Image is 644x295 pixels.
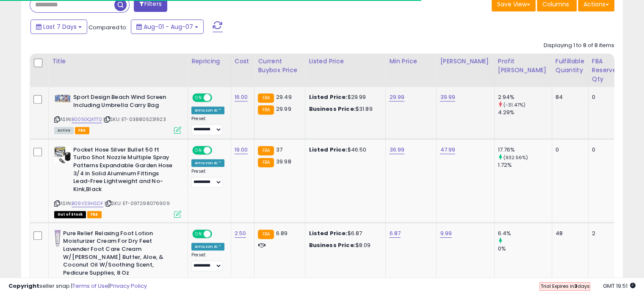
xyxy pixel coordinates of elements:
[309,105,379,113] div: $31.89
[258,230,274,239] small: FBA
[72,200,103,207] a: B09VS9HSDF
[131,20,204,34] button: Aug-01 - Aug-07
[309,57,382,66] div: Listed Price
[211,94,224,101] span: OFF
[193,230,204,238] span: ON
[30,20,87,34] button: Last 7 Days
[389,93,404,101] a: 29.99
[440,93,455,101] a: 39.99
[191,57,227,66] div: Repricing
[235,146,248,154] a: 19.00
[54,230,61,247] img: 31WXObDkmcL._SL40_.jpg
[43,22,77,31] span: Last 7 Days
[276,93,292,101] span: 29.49
[276,105,291,113] span: 29.99
[498,161,552,169] div: 1.72%
[54,93,181,133] div: ASIN:
[309,230,379,237] div: $6.87
[193,94,204,101] span: ON
[191,116,224,135] div: Preset:
[389,57,433,66] div: Min Price
[498,245,552,253] div: 0%
[191,243,224,250] div: Amazon AI *
[592,146,617,154] div: 0
[211,146,224,154] span: OFF
[54,146,71,163] img: 51YIeYYxnJL._SL40_.jpg
[191,107,224,114] div: Amazon AI *
[211,230,224,238] span: OFF
[592,230,617,237] div: 2
[440,57,490,66] div: [PERSON_NAME]
[235,93,248,101] a: 16.00
[540,283,589,289] span: Trial Expires in days
[498,230,552,237] div: 6.4%
[498,57,548,75] div: Profit [PERSON_NAME]
[498,93,552,101] div: 2.94%
[191,159,224,167] div: Amazon AI *
[258,146,274,155] small: FBA
[498,109,552,116] div: 4.29%
[309,105,355,113] b: Business Price:
[8,282,39,290] strong: Copyright
[73,146,176,195] b: Pocket Hose Silver Bullet 50 ft Turbo Shot Nozzle Multiple Spray Patterns Expandable Garden Hose ...
[54,146,181,217] div: ASIN:
[63,230,166,279] b: Pure Relief Relaxing Foot Lotion Moisturizer Cream For Dry Feet Lavender Foot Care Cream W/[PERSO...
[276,146,282,154] span: 37
[556,146,582,154] div: 0
[235,57,251,66] div: Cost
[72,282,108,290] a: Terms of Use
[193,146,204,154] span: ON
[592,57,620,84] div: FBA Reserved Qty
[105,200,170,207] span: | SKU: ET-097298076909
[88,23,127,31] span: Compared to:
[309,146,379,154] div: $46.50
[309,229,347,237] b: Listed Price:
[556,57,585,75] div: Fulfillable Quantity
[144,22,193,31] span: Aug-01 - Aug-07
[191,169,224,188] div: Preset:
[72,116,102,123] a: B005GQATT0
[389,229,401,238] a: 6.87
[440,229,452,238] a: 9.99
[73,93,176,111] b: Sport Design Beach Wind Screen Including Umbrella Carry Bag
[556,230,582,237] div: 48
[87,211,102,218] span: FBA
[309,146,347,154] b: Listed Price:
[191,252,224,271] div: Preset:
[309,242,379,249] div: $8.09
[54,93,71,104] img: 41leYvNxvLL._SL40_.jpg
[440,146,455,154] a: 47.99
[103,116,166,123] span: | SKU: ET-038805231923
[503,101,525,108] small: (-31.47%)
[8,282,147,290] div: seller snap | |
[258,93,274,103] small: FBA
[498,146,552,154] div: 17.76%
[389,146,404,154] a: 36.99
[52,57,184,66] div: Title
[54,127,74,134] span: All listings currently available for purchase on Amazon
[235,229,246,238] a: 2.50
[258,57,301,75] div: Current Buybox Price
[309,93,347,101] b: Listed Price:
[556,93,582,101] div: 84
[75,127,89,134] span: FBA
[258,158,274,167] small: FBA
[309,93,379,101] div: $29.99
[276,229,288,237] span: 6.89
[544,42,614,50] div: Displaying 1 to 8 of 8 items
[110,282,147,290] a: Privacy Policy
[309,241,355,249] b: Business Price:
[592,93,617,101] div: 0
[503,154,528,161] small: (932.56%)
[603,282,636,290] span: 2025-08-15 19:51 GMT
[574,283,577,289] b: 3
[258,105,274,115] small: FBA
[276,157,291,166] span: 39.98
[54,211,86,218] span: All listings that are currently out of stock and unavailable for purchase on Amazon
